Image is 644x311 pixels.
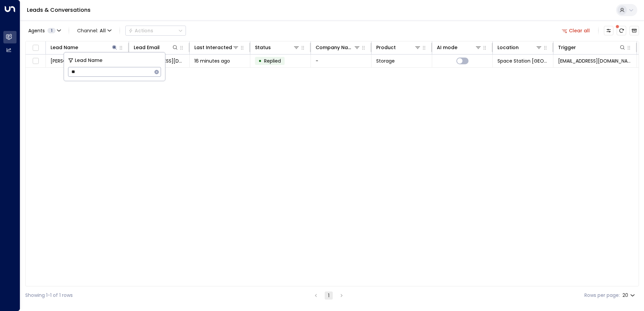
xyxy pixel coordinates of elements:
[376,43,396,51] div: Product
[559,26,593,35] button: Clear all
[497,58,548,64] span: Space Station Solihull
[497,43,542,51] div: Location
[325,291,333,300] button: page 1
[376,43,421,51] div: Product
[74,26,114,35] span: Channel:
[31,57,40,65] span: Toggle select row
[311,55,372,67] td: -
[558,43,626,51] div: Trigger
[497,43,519,51] div: Location
[51,43,118,51] div: Lead Name
[437,43,457,51] div: AI mode
[316,43,354,51] div: Company Name
[134,43,160,51] div: Lead Email
[255,43,271,51] div: Status
[255,43,300,51] div: Status
[128,28,153,34] div: Actions
[264,58,281,64] span: Replied
[258,55,262,67] div: •
[194,43,232,51] div: Last Interacted
[376,58,395,64] span: Storage
[194,58,230,64] span: 16 minutes ago
[622,290,636,300] div: 20
[75,57,102,64] span: Lead Name
[125,26,186,36] div: Button group with a nested menu
[125,26,186,36] button: Actions
[604,26,613,35] button: Customize
[51,58,88,64] span: Lisa Draper
[47,28,56,33] span: 1
[194,43,239,51] div: Last Interacted
[31,44,40,52] span: Toggle select all
[617,26,626,35] span: There are new threads available. Refresh the grid to view the latest updates.
[27,6,91,14] a: Leads & Conversations
[316,43,360,51] div: Company Name
[100,28,106,33] span: All
[584,292,620,299] label: Rows per page:
[558,58,632,64] span: leads@space-station.co.uk
[25,26,63,35] button: Agents1
[28,28,45,33] span: Agents
[630,26,639,35] button: Archived Leads
[312,291,346,300] nav: pagination navigation
[437,43,482,51] div: AI mode
[51,43,78,51] div: Lead Name
[558,43,576,51] div: Trigger
[134,43,179,51] div: Lead Email
[25,292,73,299] div: Showing 1-1 of 1 rows
[74,26,114,35] button: Channel:All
